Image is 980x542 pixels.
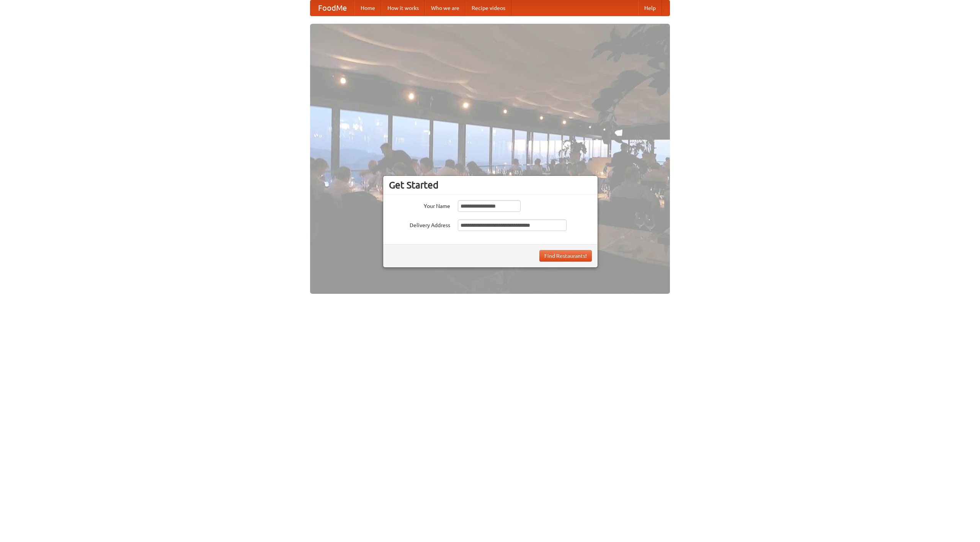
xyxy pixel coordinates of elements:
h3: Get Started [389,179,592,191]
a: FoodMe [310,0,354,16]
a: Help [638,0,662,16]
a: Who we are [425,0,465,16]
a: How it works [381,0,425,16]
a: Home [354,0,381,16]
button: Find Restaurants! [539,250,592,262]
label: Delivery Address [389,219,450,229]
a: Recipe videos [465,0,511,16]
label: Your Name [389,200,450,210]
